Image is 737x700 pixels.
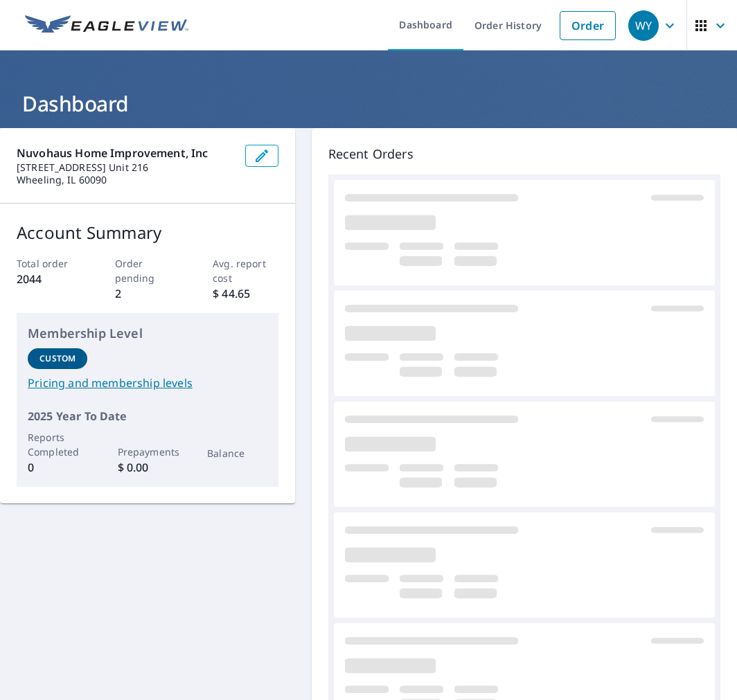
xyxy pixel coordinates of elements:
img: EV Logo [25,15,188,36]
p: [STREET_ADDRESS] Unit 216 [17,161,234,174]
a: Pricing and membership levels [28,375,267,391]
p: Avg. report cost [213,256,278,285]
a: Order [560,11,616,40]
p: Prepayments [118,445,177,459]
p: Recent Orders [328,145,720,163]
p: Total order [17,256,82,271]
p: 2025 Year To Date [28,408,267,424]
p: Reports Completed [28,430,87,459]
h1: Dashboard [17,89,720,118]
p: Custom [39,352,76,365]
p: 2044 [17,271,82,287]
p: Wheeling, IL 60090 [17,174,234,186]
p: Order pending [115,256,180,285]
p: $ 0.00 [118,459,177,476]
p: 2 [115,285,180,302]
div: WY [628,10,659,41]
p: Membership Level [28,324,267,343]
p: Account Summary [17,220,278,245]
p: Nuvohaus Home Improvement, Inc [17,145,234,161]
p: 0 [28,459,87,476]
p: $ 44.65 [213,285,278,302]
p: Balance [207,446,267,460]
